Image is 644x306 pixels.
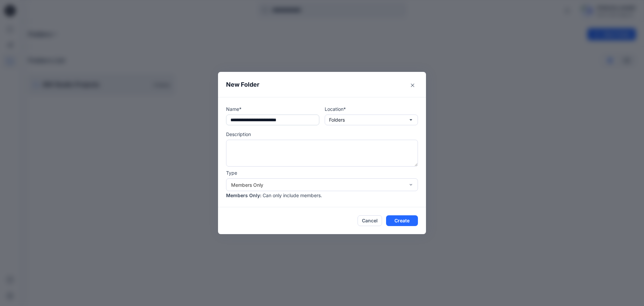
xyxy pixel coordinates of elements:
p: Members Only : [226,192,261,199]
p: Can only include members. [263,192,322,199]
button: Folders [325,115,418,125]
div: Members Only [231,181,405,188]
p: Type [226,169,418,176]
p: Folders [329,116,345,124]
button: Create [386,215,418,226]
p: Description [226,131,418,138]
button: Cancel [358,215,382,226]
p: Location* [325,105,418,113]
button: Close [407,80,418,91]
header: New Folder [218,72,426,97]
p: Name* [226,105,319,113]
